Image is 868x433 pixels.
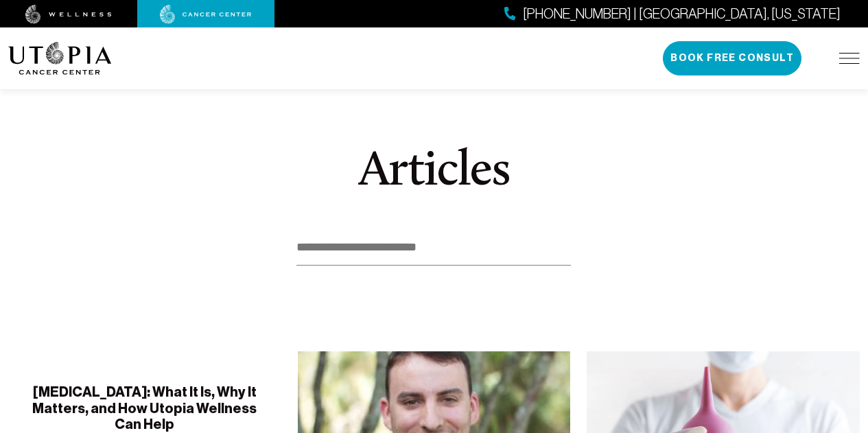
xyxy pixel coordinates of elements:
[504,4,841,24] a: [PHONE_NUMBER] | [GEOGRAPHIC_DATA], [US_STATE]
[25,5,112,24] img: wellness
[25,384,265,433] h5: [MEDICAL_DATA]: What It Is, Why It Matters, and How Utopia Wellness Can Help
[663,41,801,75] button: Book Free Consult
[523,4,841,24] span: [PHONE_NUMBER] | [GEOGRAPHIC_DATA], [US_STATE]
[261,148,607,197] h1: Articles
[839,53,860,64] img: icon-hamburger
[8,42,112,75] img: logo
[160,5,252,24] img: cancer center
